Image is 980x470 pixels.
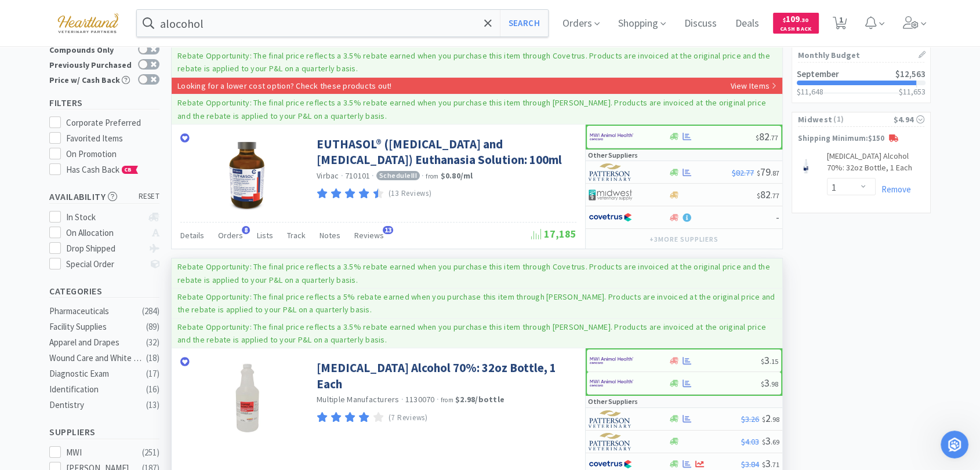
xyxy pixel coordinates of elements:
[792,63,930,103] a: September$12,563$11,648$11,653
[731,79,777,92] p: View Items
[341,170,343,181] span: ·
[773,8,819,39] a: $109.30Cash Back
[422,170,424,181] span: ·
[798,48,924,63] h1: Monthly Budget
[122,166,134,173] span: CB
[756,130,778,143] span: 82
[137,10,548,37] input: Search by item, sku, manufacturer, ingredient, size...
[771,415,779,424] span: . 98
[827,151,924,178] a: [MEDICAL_DATA] Alcohol 70%: 32oz Bottle, 1 Each
[287,230,306,241] span: Track
[383,226,393,234] span: 13
[177,81,392,91] p: Looking for a lower cost option? Check these products out!
[762,457,779,470] span: 3
[49,304,143,318] div: Pharmaceuticals
[761,354,778,367] span: 3
[771,191,779,200] span: . 77
[589,163,632,181] img: f5e969b455434c6296c6d81ef179fa71_3.png
[770,133,778,142] span: . 77
[761,380,764,388] span: $
[12,154,220,196] div: Profile image for KatieOf course![PERSON_NAME]•[DATE]
[23,23,101,40] img: logo
[757,165,779,178] span: 79
[23,102,209,122] p: How can we help?
[49,190,159,203] h5: Availability
[146,382,159,396] div: ( 16 )
[49,74,132,84] div: Price w/ Cash Back
[455,394,504,405] strong: $2.98 / bottle
[124,19,147,42] img: Profile image for Sam
[761,376,778,389] span: 3
[590,128,633,145] img: f6b2451649754179b5b4e0c70c3f7cb0_2.png
[66,257,143,271] div: Special Order
[66,116,160,130] div: Corporate Preferred
[903,86,925,97] span: 11,653
[372,170,374,181] span: ·
[731,19,764,29] a: Deals
[531,227,576,241] span: 17,185
[142,446,159,460] div: ( 251 )
[761,357,764,366] span: $
[66,164,139,175] span: Has Cash Back
[771,169,779,177] span: . 87
[317,360,574,392] a: [MEDICAL_DATA] Alcohol 70%: 32oz Bottle, 1 Each
[895,68,925,79] span: $12,563
[209,136,285,212] img: 71f4349715da4d4c910fde375b450c46_393556.jpg
[771,460,779,469] span: . 71
[12,302,220,369] div: How do I track an order or view order status?If the vendor has provided tracking information, it ...
[242,226,250,234] span: 8
[146,398,159,412] div: ( 13 )
[800,16,808,24] span: . 30
[24,276,198,297] span: If you need to return, cancel, or change an order, you'll want…
[66,132,160,145] div: Favorited Items
[23,82,209,102] p: Hi there!👋
[146,19,169,42] img: Profile image for Alice
[146,320,159,334] div: ( 89 )
[732,167,754,178] span: $82.77
[66,210,143,224] div: In Stock
[590,352,633,369] img: f6b2451649754179b5b4e0c70c3f7cb0_2.png
[589,433,632,450] img: f5e969b455434c6296c6d81ef179fa71_3.png
[797,70,839,78] h2: September
[376,171,420,180] span: Schedule III
[405,394,435,405] span: 1130070
[12,241,220,308] div: How do I return, cancel, or change an order?If you need to return, cancel, or change an order, yo...
[783,13,808,24] span: 109
[49,367,143,381] div: Diagnostic Exam
[24,146,208,158] div: Recent message
[52,164,94,173] span: Of course!
[177,322,766,345] p: Rebate Opportunity: The final price reflects a 3.5% rebate earned when you purchase this item thr...
[49,7,127,39] img: cad7bdf275c640399d9c6e0c56f98fd2_10.png
[317,394,400,405] a: Multiple Manufacturers
[588,396,638,407] p: Other Suppliers
[741,414,759,424] span: $3.26
[146,351,159,365] div: ( 18 )
[792,133,930,145] p: Shipping Minimum: $150
[741,459,759,469] span: $3.84
[184,391,202,399] span: Help
[680,19,721,29] a: Discuss
[770,357,778,366] span: . 15
[12,136,220,197] div: Recent messageProfile image for KatieOf course![PERSON_NAME]•[DATE]
[756,133,759,142] span: $
[798,113,832,126] span: Midwest
[66,147,160,161] div: On Promotion
[441,170,473,181] strong: $0.80 / ml
[757,191,760,200] span: $
[24,163,47,187] img: Profile image for Katie
[762,434,779,447] span: 3
[12,203,220,235] div: Send us a message
[24,250,208,275] div: How do I return, cancel, or change an order?
[209,360,285,435] img: 7e01559d83e743b592d48efe0ddda387_93538.jpeg
[66,226,143,240] div: On Allocation
[257,230,273,241] span: Lists
[155,362,232,408] button: Help
[783,16,786,24] span: $
[762,460,765,469] span: $
[762,438,765,446] span: $
[644,231,724,247] button: +3more suppliers
[52,175,119,187] div: [PERSON_NAME]
[757,188,779,201] span: 82
[401,394,404,405] span: ·
[49,285,159,298] h5: Categories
